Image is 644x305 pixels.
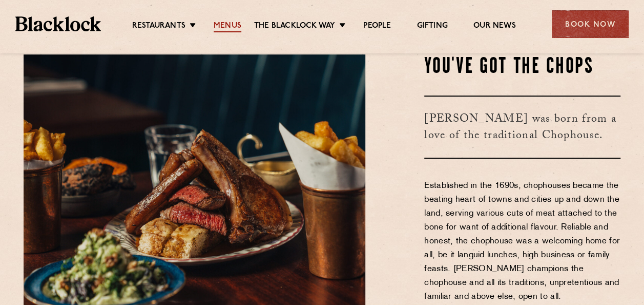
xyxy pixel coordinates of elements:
[424,179,620,304] p: Established in the 1690s, chophouses became the beating heart of towns and cities up and down the...
[473,21,516,32] a: Our News
[214,21,241,32] a: Menus
[424,96,620,159] h3: [PERSON_NAME] was born from a love of the traditional Chophouse.
[15,16,101,31] img: BL_Textured_Logo-footer-cropped.svg
[552,10,629,38] div: Book Now
[424,54,620,80] h2: You've Got The Chops
[363,21,391,32] a: People
[417,21,447,32] a: Gifting
[254,21,335,32] a: The Blacklock Way
[132,21,185,32] a: Restaurants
